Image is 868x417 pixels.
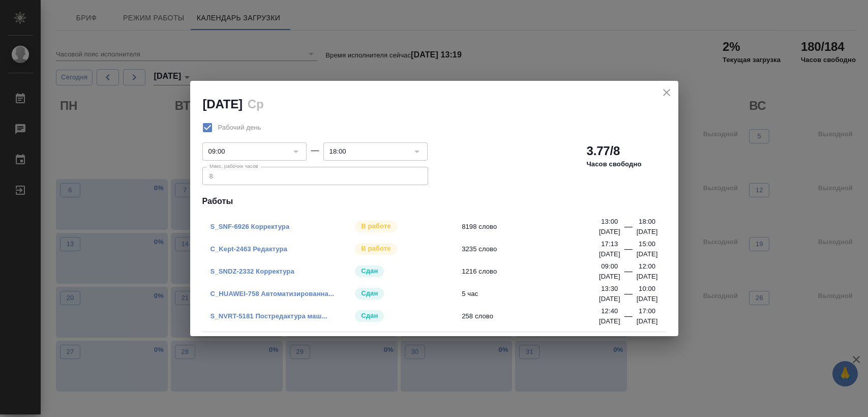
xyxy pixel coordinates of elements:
[462,311,606,321] span: 258 слово
[624,221,633,237] div: —
[659,85,674,100] button: close
[639,239,655,249] p: 15:00
[202,195,666,207] h4: Работы
[311,144,319,157] div: —
[637,272,658,282] p: [DATE]
[637,227,658,237] p: [DATE]
[211,312,327,320] a: S_NVRT-5181 Постредактура маш...
[599,227,620,237] p: [DATE]
[361,311,378,321] p: Сдан
[639,217,655,227] p: 18:00
[599,249,620,259] p: [DATE]
[587,159,642,169] p: Часов свободно
[462,266,606,277] span: 1216 слово
[639,306,655,316] p: 17:00
[599,316,620,326] p: [DATE]
[211,223,290,230] a: S_SNF-6926 Корректура
[601,261,618,272] p: 09:00
[601,239,618,249] p: 17:13
[624,243,633,259] div: —
[637,294,658,304] p: [DATE]
[624,310,633,326] div: —
[601,284,618,294] p: 13:30
[211,267,294,275] a: S_SNDZ-2332 Корректура
[624,265,633,282] div: —
[601,217,618,227] p: 13:00
[462,289,606,299] span: 5 час
[624,288,633,304] div: —
[587,143,620,159] h2: 3.77/8
[218,123,261,133] span: Рабочий день
[361,244,391,254] p: В работе
[462,222,606,232] span: 8198 слово
[361,221,391,231] p: В работе
[361,288,378,299] p: Сдан
[599,294,620,304] p: [DATE]
[639,261,655,272] p: 12:00
[637,316,658,326] p: [DATE]
[361,266,378,276] p: Сдан
[462,244,606,254] span: 3235 слово
[599,272,620,282] p: [DATE]
[203,97,243,111] h2: [DATE]
[639,284,655,294] p: 10:00
[601,306,618,316] p: 12:40
[248,97,264,111] h2: Ср
[211,290,335,297] a: C_HUAWEI-758 Автоматизированна...
[211,245,287,253] a: C_Kept-2463 Редактура
[637,249,658,259] p: [DATE]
